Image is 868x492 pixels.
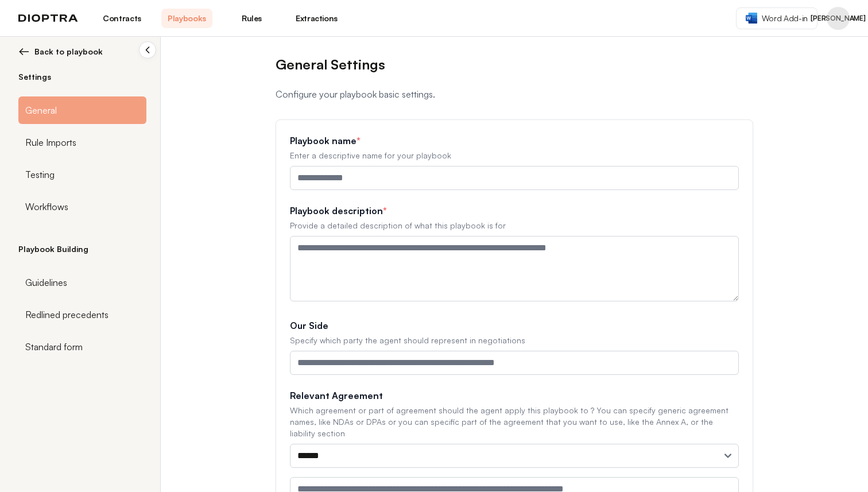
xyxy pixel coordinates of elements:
span: Rule Imports [25,135,76,149]
button: Back to playbook [18,46,146,57]
label: Playbook description [290,204,739,218]
a: Contracts [96,9,148,28]
p: Specify which party the agent should represent in negotiations [290,335,739,346]
span: Redlined precedents [25,308,108,321]
span: Word Add-in [762,13,808,24]
img: logo [18,14,78,22]
button: Collapse sidebar [139,41,156,59]
button: Profile menu [827,7,850,30]
p: Which agreement or part of agreement should the agent apply this playbook to ? You can specify ge... [290,405,739,439]
img: word [746,13,757,24]
h2: Playbook Building [18,243,146,255]
a: Extractions [291,9,342,28]
h2: Settings [18,71,146,83]
p: Enter a descriptive name for your playbook [290,150,739,161]
span: Back to playbook [34,46,103,57]
a: Playbooks [161,9,212,28]
span: Testing [25,168,55,181]
p: Configure your playbook basic settings. [276,87,753,101]
h1: General Settings [276,55,753,73]
span: [PERSON_NAME] [811,14,865,23]
div: Jacques Arnoux [827,7,850,30]
label: Our Side [290,319,739,332]
label: Relevant Agreement [290,389,739,402]
span: Workflows [25,200,68,214]
a: Word Add-in [736,7,817,29]
span: General [25,103,57,117]
img: left arrow [18,46,30,57]
label: Playbook name [290,134,739,148]
a: Rules [226,9,277,28]
span: Guidelines [25,276,67,289]
p: Provide a detailed description of what this playbook is for [290,220,739,231]
span: Standard form [25,340,83,354]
